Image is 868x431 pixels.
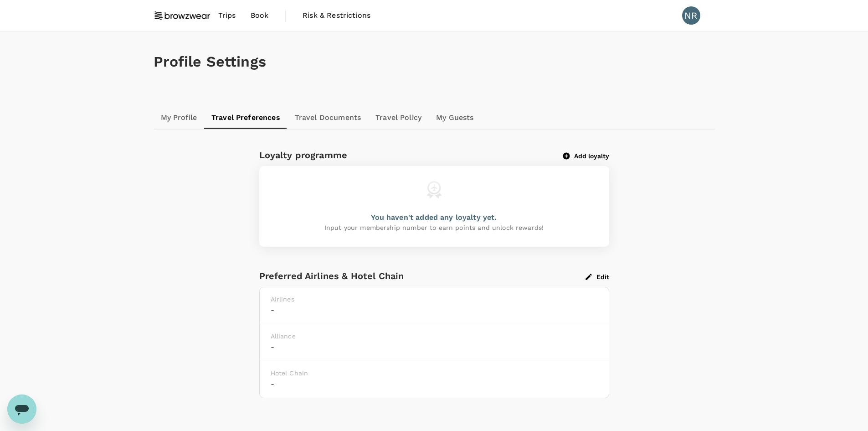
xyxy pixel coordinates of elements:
span: Risk & Restrictions [303,10,370,21]
h6: - [271,378,598,390]
img: empty [425,181,443,199]
span: Trips [218,10,236,21]
h6: - [271,341,598,353]
div: NR [682,6,700,25]
div: You haven't added any loyalty yet. [371,212,497,223]
span: Book [251,10,269,21]
p: Alliance [271,332,598,341]
a: Travel Policy [368,107,429,129]
h6: Loyalty programme [259,148,556,162]
a: Travel Preferences [204,107,288,129]
a: Travel Documents [288,107,368,129]
iframe: Button to launch messaging window [7,395,36,424]
div: Preferred Airlines & Hotel Chain [259,269,586,283]
p: Input your membership number to earn points and unlock rewards! [324,223,544,232]
p: Hotel Chain [271,369,598,378]
h1: Profile Settings [154,53,715,70]
button: Edit [586,273,609,281]
h6: - [271,304,598,317]
p: Airlines [271,295,598,304]
button: Add loyalty [563,152,609,160]
a: My Profile [154,107,205,129]
a: My Guests [429,107,481,129]
img: Browzwear Solutions Pte Ltd [154,5,211,26]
